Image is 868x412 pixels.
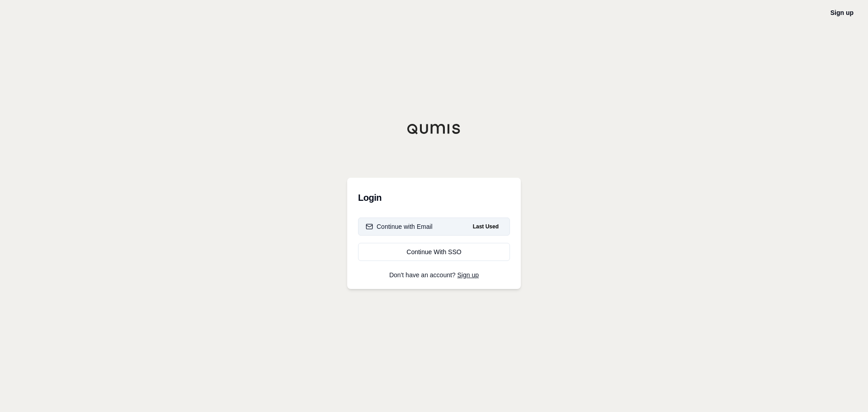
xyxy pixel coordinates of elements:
[458,271,479,279] a: Sign up
[358,189,510,207] h3: Login
[366,247,502,256] div: Continue With SSO
[358,218,510,236] button: Continue with EmailLast Used
[407,123,461,134] img: Qumis
[830,9,854,16] a: Sign up
[366,222,433,231] div: Continue with Email
[469,221,502,232] span: Last Used
[358,243,510,261] a: Continue With SSO
[358,272,510,278] p: Don't have an account?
